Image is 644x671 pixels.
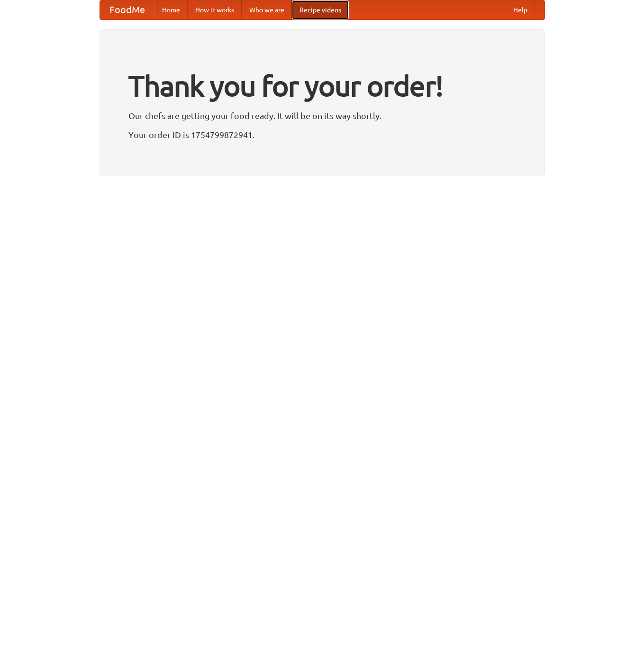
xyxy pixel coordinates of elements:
[188,0,242,19] a: How it works
[292,0,349,19] a: Recipe videos
[128,63,516,109] h1: Thank you for your order!
[154,0,188,19] a: Home
[242,0,292,19] a: Who we are
[100,0,154,19] a: FoodMe
[506,0,535,19] a: Help
[128,109,516,123] p: Our chefs are getting your food ready. It will be on its way shortly.
[128,128,516,142] p: Your order ID is 1754799872941.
